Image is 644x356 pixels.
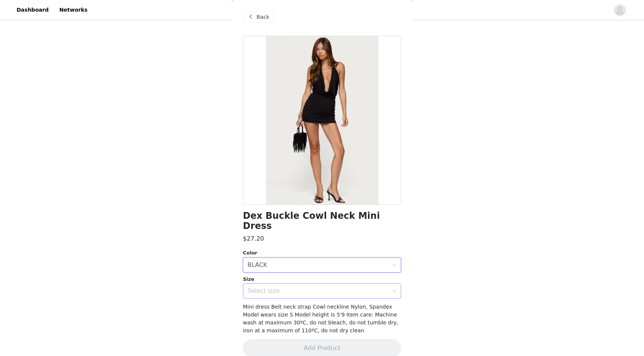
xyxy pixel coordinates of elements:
[243,249,401,257] div: Color
[243,276,401,283] div: Size
[247,287,388,295] div: Select size
[243,304,398,333] span: Mini dress Belt neck strap Cowl neckline Nylon, Spandex Model wears size S Model height is 5'9 It...
[243,211,401,231] h1: Dex Buckle Cowl Neck Mini Dress
[247,258,267,272] div: BLACK
[392,289,397,294] i: icon: down
[616,4,623,16] div: avatar
[55,2,92,18] a: Networks
[256,13,269,21] span: Back
[243,234,264,243] h3: $27.20
[12,2,53,18] a: Dashboard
